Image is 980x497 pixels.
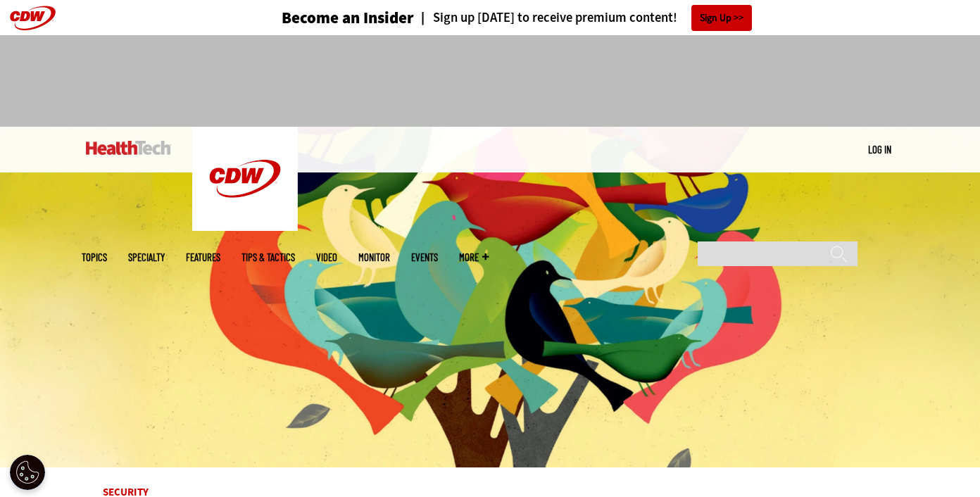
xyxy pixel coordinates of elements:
[316,252,337,263] a: Video
[459,252,489,263] span: More
[868,142,891,157] div: User menu
[10,455,45,490] button: Open Preferences
[86,141,171,155] img: Home
[868,143,891,156] a: Log in
[128,252,165,263] span: Specialty
[229,10,414,26] a: Become an Insider
[241,252,295,263] a: Tips & Tactics
[186,252,220,263] a: Features
[82,252,107,263] span: Topics
[411,252,438,263] a: Events
[282,10,414,26] h3: Become an Insider
[192,220,298,234] a: CDW
[234,49,746,113] iframe: advertisement
[358,252,390,263] a: MonITor
[192,127,298,231] img: Home
[691,5,752,31] a: Sign Up
[10,455,45,490] div: Cookie Settings
[414,11,677,25] a: Sign up [DATE] to receive premium content!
